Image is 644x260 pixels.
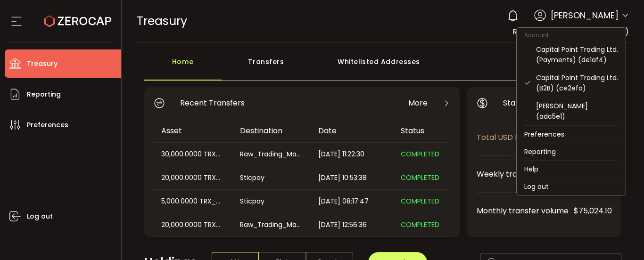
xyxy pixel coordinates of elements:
span: Reporting [27,88,61,101]
div: Date [311,125,393,136]
span: More [408,97,428,109]
div: Capital Point Trading Ltd. (Payments) (de1af4) [536,44,618,65]
div: [DATE] 10:53:38 [311,172,393,183]
div: [PERSON_NAME] (adc5e1) [536,101,618,122]
span: Preferences [27,118,68,132]
li: Reporting [517,143,626,160]
span: Treasury [27,57,58,71]
li: Preferences [517,126,626,143]
span: Monthly transfer volume [477,205,574,217]
span: Account [517,31,556,39]
span: Weekly transfer volume [477,168,592,180]
span: Treasury [137,13,187,29]
div: Capital Point Trading Ltd. (B2B) (ce2efa) [536,73,618,93]
div: Transfers [222,52,311,81]
span: COMPLETED [401,196,439,206]
span: [PERSON_NAME] [551,9,619,22]
div: 20,000.0000 TRX_USDT_S2UZ [154,172,231,183]
span: Log out [27,210,53,223]
li: Log out [517,178,626,195]
span: Total USD NAV [477,131,568,143]
div: 20,000.0000 TRX_USDT_S2UZ [154,219,231,230]
div: Sticpay [232,172,310,183]
span: COMPLETED [401,173,439,182]
div: 30,000.0000 TRX_USDT_S2UZ [154,149,231,160]
div: Whitelisted Addresses [311,52,447,81]
div: [DATE] 08:17:47 [311,196,393,207]
div: [DATE] 11:22:30 [311,149,393,160]
li: Help [517,161,626,178]
span: COMPLETED [401,220,439,229]
div: Sticpay [232,196,310,207]
span: Recent Transfers [180,97,245,109]
span: COMPLETED [401,149,439,159]
span: Statistics [503,97,537,109]
div: 5,000.0000 TRX_USDT_S2UZ [154,196,231,207]
div: Home [144,52,222,81]
span: Raw Trading Mauritius Ltd (B2B) [512,26,629,37]
div: Raw_Trading_Mauritius_Dolphin_Wallet_USDT [232,219,310,230]
div: Status [393,125,449,136]
iframe: Chat Widget [534,158,644,260]
div: Raw_Trading_Mauritius_Dolphin_Wallet_USDT [232,149,310,160]
div: Destination [232,125,311,136]
div: [DATE] 12:56:36 [311,219,393,230]
div: Asset [154,125,232,136]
